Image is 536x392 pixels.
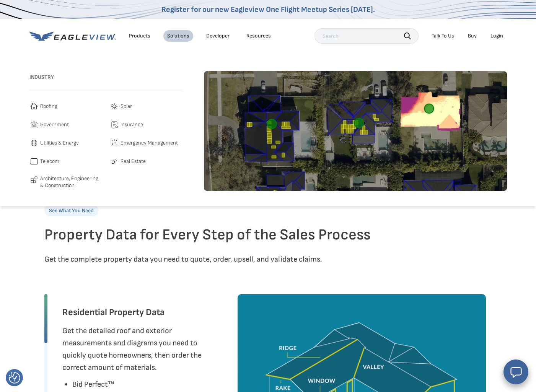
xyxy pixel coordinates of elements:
img: real-estate-icon.svg [110,157,119,166]
a: Register for our new Eagleview One Flight Meetup Series [DATE]. [161,5,375,14]
div: Login [490,33,503,39]
a: Emergency Management [110,138,182,148]
a: Insurance [110,120,182,129]
p: See What You Need [44,205,98,216]
img: emergency-icon.svg [110,138,119,148]
span: Architecture, Engineering & Construction [40,175,102,189]
a: Developer [206,33,230,39]
img: insurance-icon.svg [110,120,119,129]
img: roofing-icon.svg [29,102,39,111]
a: Government [29,120,102,129]
h3: Residential Property Data [62,306,165,319]
span: Telecom [40,157,59,166]
a: Solar [110,102,182,111]
div: Talk To Us [432,33,454,39]
span: Utilities & Energy [40,138,79,148]
button: Open chat window [503,359,528,384]
img: architecture-icon.svg [29,175,39,184]
input: Search [314,28,419,44]
span: Solar [121,102,132,111]
span: Insurance [121,120,143,129]
img: utilities-icon.svg [29,138,39,148]
h3: Industry [29,71,182,83]
img: Revisit consent button [9,372,20,384]
span: Emergency Management [121,138,178,148]
img: solar-image-1.webp [204,71,507,191]
h2: Property Data for Every Step of the Sales Process [44,226,492,244]
div: Resources [246,33,271,39]
img: telecom-icon.svg [29,157,39,166]
li: Bid Perfect™ [72,378,178,390]
span: Real Estate [121,157,146,166]
span: Government [40,120,69,129]
div: Solutions [167,33,189,39]
span: Roofing [40,102,57,111]
a: Telecom [29,157,102,166]
button: Consent Preferences [9,372,20,384]
img: government-icon.svg [29,120,39,129]
p: Get the complete property data you need to quote, order, upsell, and validate claims. [44,253,492,265]
div: Products [129,33,150,39]
img: solar-icon.svg [110,102,119,111]
a: Utilities & Energy [29,138,102,148]
a: Real Estate [110,157,182,166]
a: Architecture, Engineering & Construction [29,175,102,189]
a: Roofing [29,102,102,111]
a: Buy [468,33,477,39]
p: Get the detailed roof and exterior measurements and diagrams you need to quickly quote homeowners... [62,325,219,374]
